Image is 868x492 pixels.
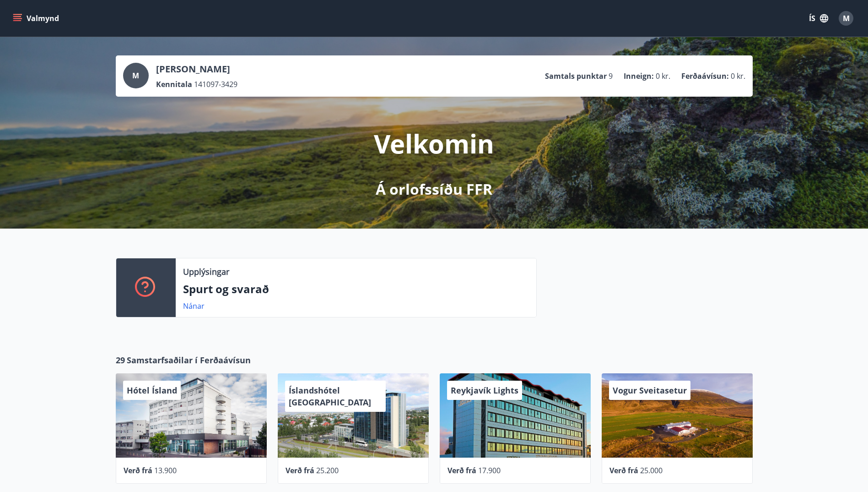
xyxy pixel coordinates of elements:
span: 29 [116,354,125,366]
a: Nánar [183,301,205,311]
span: Vogur Sveitasetur [613,385,687,396]
span: 0 kr. [731,71,745,81]
span: Hótel Ísland [127,385,177,396]
span: 13.900 [154,465,177,476]
span: 141097-3429 [194,79,237,89]
p: Spurt og svarað [183,281,529,297]
button: menu [11,10,63,27]
span: Verð frá [286,465,314,476]
p: [PERSON_NAME] [156,63,237,76]
span: Reykjavík Lights [451,385,518,396]
span: 17.900 [478,465,501,476]
button: ÍS [804,10,833,27]
p: Upplýsingar [183,266,229,278]
span: Verð frá [609,465,638,476]
span: 0 kr. [656,71,670,81]
span: M [843,13,850,23]
span: Íslandshótel [GEOGRAPHIC_DATA] [289,385,371,408]
span: 25.000 [640,465,663,476]
p: Á orlofssíðu FFR [376,179,492,199]
span: Verð frá [124,465,152,476]
span: Samstarfsaðilar í Ferðaávísun [127,354,251,366]
p: Velkomin [374,126,494,161]
span: Verð frá [447,465,476,476]
p: Kennitala [156,79,192,89]
span: 9 [609,71,613,81]
span: 25.200 [316,465,339,476]
p: Samtals punktar [545,71,607,81]
button: M [835,7,857,29]
span: M [132,71,139,81]
p: Ferðaávísun : [681,71,729,81]
p: Inneign : [624,71,654,81]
